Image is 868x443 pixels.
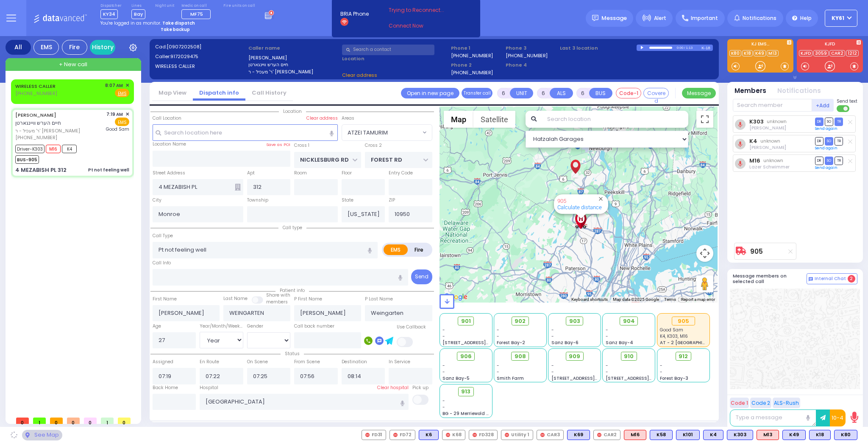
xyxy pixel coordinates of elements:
label: In Service [389,359,410,365]
label: [PHONE_NUMBER] [506,52,548,59]
span: - [442,362,445,369]
span: - [442,333,445,339]
img: message.svg [592,15,598,21]
a: 3059 [813,50,829,56]
img: Logo [33,13,90,23]
span: SO [825,118,833,126]
div: Good Samaritan Hospital [573,212,588,229]
span: 903 [569,317,580,325]
span: - [551,369,554,375]
label: Call Info [153,260,171,266]
a: WIRELESS CALLER [15,83,56,90]
label: Floor [342,170,352,177]
div: K80 [834,430,857,440]
label: Last 3 location [560,45,637,52]
button: Notifications [777,86,821,96]
label: KJFD [797,42,863,48]
a: 1212 [846,50,859,56]
span: M16 [46,145,61,153]
span: 1 [33,418,46,424]
input: Search member [733,99,812,112]
span: SO [825,157,833,165]
div: BLS [650,430,673,440]
button: Drag Pegman onto the map to open Street View [696,275,713,292]
span: MF75 [190,11,203,17]
a: Call History [245,89,293,97]
span: Message [601,14,627,22]
span: + New call [59,60,87,69]
div: M16 [624,430,646,440]
span: ATZEI TAMURIM [348,129,388,137]
img: red-radio-icon.svg [597,433,601,437]
label: [PHONE_NUMBER] [451,52,493,59]
a: Connect Now [389,22,456,30]
span: חיים הערש וויינגארטן [15,119,61,126]
span: members [266,299,288,305]
span: Phone 3 [506,45,557,52]
strong: Take dispatch [162,20,195,26]
span: 909 [569,352,580,361]
span: Send text [837,98,857,104]
span: 0 [67,418,80,424]
a: Send again [815,126,837,131]
div: Fire [62,40,87,55]
div: BLS [419,430,439,440]
span: unknown [767,118,787,125]
label: חיים הערש וויינגארטן [248,61,339,68]
label: On Scene [247,359,268,365]
span: You're logged in as monitor. [100,20,161,26]
span: [0907202508] [167,43,201,50]
div: K69 [567,430,590,440]
span: Important [691,14,718,22]
span: Smith Farm [497,375,524,381]
div: BLS [727,430,753,440]
span: - [442,369,445,375]
a: M16 [749,157,760,164]
label: Caller name [248,45,339,52]
span: Bay [131,9,145,19]
span: unknown [763,157,783,164]
label: ר' מעכיל - ר' [PERSON_NAME] [248,68,339,76]
h5: Message members on selected call [733,273,807,284]
div: BLS [809,430,831,440]
div: ALS [757,430,779,440]
label: Dispatcher [100,3,122,8]
span: 7:19 AM [106,111,123,118]
a: K18 [742,50,753,56]
span: ✕ [125,111,129,118]
span: [STREET_ADDRESS][PERSON_NAME] [551,375,632,381]
button: Transfer call [462,88,492,98]
span: 9172029475 [170,53,198,60]
span: K4 [62,145,77,153]
div: ALS [624,430,646,440]
span: [PHONE_NUMBER] [15,134,57,141]
label: Call back number [294,323,334,330]
div: BLS [676,430,700,440]
label: Pick up [412,384,428,391]
span: - [606,362,608,369]
button: BUS [589,88,612,98]
button: Close [597,195,605,203]
div: K6 [419,430,439,440]
a: K80 [729,50,741,56]
span: 0 [50,418,63,424]
label: Cad: [155,43,246,50]
div: BLS [782,430,806,440]
span: ATZEI TAMURIM [342,124,432,140]
span: - [497,333,499,339]
span: 908 [515,352,526,361]
div: BLS [567,430,590,440]
span: - [660,369,662,375]
span: Location [279,108,306,115]
a: Send again [815,146,837,151]
a: KJFD [799,50,812,56]
div: 905 [672,317,695,326]
button: Toggle fullscreen view [696,111,713,128]
label: Fire [407,244,431,255]
label: Cross 1 [294,142,309,149]
button: Show street map [444,111,473,128]
div: 4 MEZABISH PL 312 [15,166,67,174]
label: Night unit [155,3,174,8]
span: DR [815,118,823,126]
input: Search location here [153,124,338,140]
